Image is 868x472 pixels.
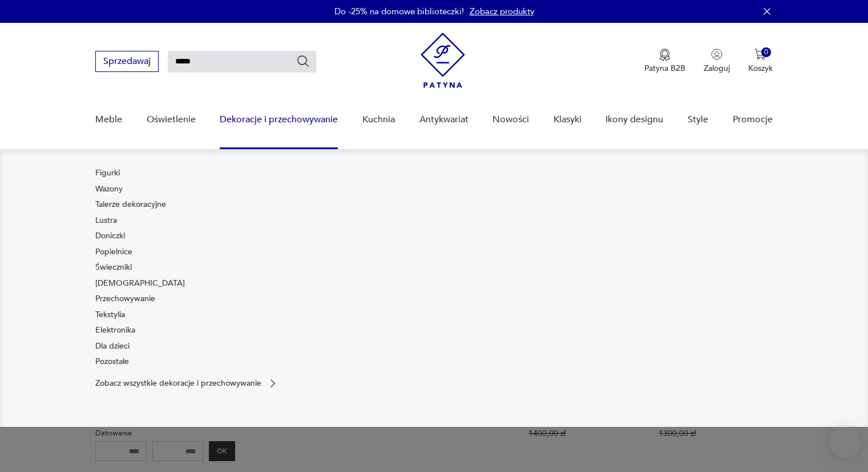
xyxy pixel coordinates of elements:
[829,426,861,458] iframe: Smartsupp widget button
[95,246,132,258] a: Popielnice
[95,379,261,387] p: Zobacz wszystkie dekoracje i przechowywanie
[440,167,773,390] img: cfa44e985ea346226f89ee8969f25989.jpg
[95,278,185,289] a: [DEMOGRAPHIC_DATA]
[95,230,125,242] a: Doniczki
[296,54,310,68] button: Szukaj
[147,98,196,142] a: Oświetlenie
[95,58,159,66] a: Sprzedawaj
[95,378,278,389] a: Zobacz wszystkie dekoracje i przechowywanie
[644,49,685,74] a: Ikona medaluPatyna B2B
[220,98,338,142] a: Dekoracje i przechowywanie
[95,51,159,72] button: Sprzedawaj
[95,293,155,305] a: Przechowywanie
[554,98,582,142] a: Klasyki
[754,49,766,60] img: Ikona koszyka
[688,98,708,142] a: Style
[704,63,730,74] p: Zaloguj
[644,63,685,74] p: Patyna B2B
[659,49,671,61] img: Ikona medalu
[748,63,773,74] p: Koszyk
[95,262,132,273] a: Świeczniki
[95,183,123,195] a: Wazony
[470,6,534,17] a: Zobacz produkty
[733,98,773,142] a: Promocje
[419,98,469,142] a: Antykwariat
[711,49,722,60] img: Ikonka użytkownika
[95,167,120,179] a: Figurki
[362,98,395,142] a: Kuchnia
[334,6,464,17] p: Do -25% na domowe biblioteczki!
[421,33,465,88] img: Patyna - sklep z meblami i dekoracjami vintage
[95,341,130,352] a: Dla dzieci
[95,325,135,336] a: Elektronika
[748,49,773,74] button: 0Koszyk
[95,356,129,367] a: Pozostałe
[492,98,529,142] a: Nowości
[605,98,663,142] a: Ikony designu
[95,215,117,226] a: Lustra
[704,49,730,74] button: Zaloguj
[644,49,685,74] button: Patyna B2B
[761,47,771,57] div: 0
[95,309,125,321] a: Tekstylia
[95,199,166,210] a: Talerze dekoracyjne
[95,98,122,142] a: Meble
